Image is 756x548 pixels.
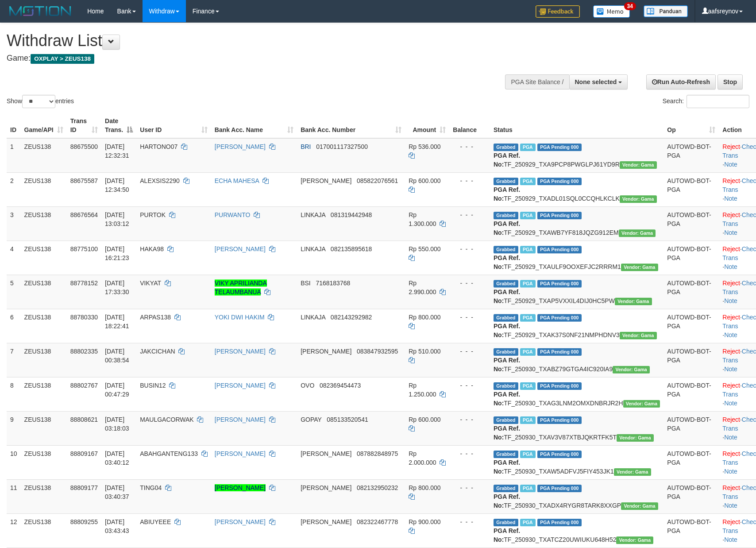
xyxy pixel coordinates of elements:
[105,450,129,466] span: [DATE] 03:40:12
[409,450,436,466] span: Rp 2.000.000
[453,483,486,492] div: - - -
[494,314,518,322] span: Grabbed
[494,527,520,543] b: PGA Ref. No:
[722,245,740,253] a: Reject
[490,172,663,206] td: TF_250929_TXADL01SQL0CCQHLKCLK
[105,348,129,364] span: [DATE] 00:38:54
[722,280,740,287] a: Reject
[453,517,486,526] div: - - -
[7,95,74,108] label: Show entries
[409,348,440,355] span: Rp 510.000
[663,206,719,241] td: AUTOWD-BOT-PGA
[21,206,67,241] td: ZEUS138
[494,451,518,458] span: Grabbed
[537,348,582,356] span: PGA Pending
[724,331,737,338] a: Note
[490,411,663,445] td: TF_250930_TXAV3V87XTBJQKRTFK5T
[140,211,166,218] span: PURTOK
[7,275,21,309] td: 5
[301,348,351,355] span: [PERSON_NAME]
[320,382,361,389] span: Copy 082369454473 to clipboard
[70,348,98,355] span: 88802335
[301,280,311,287] span: BSI
[70,484,98,491] span: 88809177
[722,348,740,355] a: Reject
[409,245,440,253] span: Rp 550.000
[663,309,719,343] td: AUTOWD-BOT-PGA
[70,211,98,218] span: 88676564
[21,275,67,309] td: ZEUS138
[490,309,663,343] td: TF_250929_TXAK37S0NF21NMPHDNV3
[663,411,719,445] td: AUTOWD-BOT-PGA
[537,246,582,253] span: PGA Pending
[301,314,325,321] span: LINKAJA
[21,172,67,206] td: ZEUS138
[494,382,518,390] span: Grabbed
[537,382,582,390] span: PGA Pending
[453,142,486,151] div: - - -
[21,377,67,411] td: ZEUS138
[494,152,520,168] b: PGA Ref. No:
[722,484,740,491] a: Reject
[449,113,490,138] th: Balance
[520,416,536,424] span: Marked by aafsreyleap
[357,484,398,491] span: Copy 082132950232 to clipboard
[453,210,486,219] div: - - -
[105,382,129,398] span: [DATE] 00:47:29
[215,484,266,491] a: [PERSON_NAME]
[520,280,536,288] span: Marked by aafchomsokheang
[494,254,520,270] b: PGA Ref. No:
[490,138,663,173] td: TF_250929_TXA9PCP8PWGLPJ61YD9R
[357,450,398,457] span: Copy 087882848975 to clipboard
[494,459,520,475] b: PGA Ref. No:
[494,519,518,526] span: Grabbed
[663,95,749,108] label: Search:
[722,518,740,525] a: Reject
[140,450,198,457] span: ABAHGANTENG133
[722,211,740,218] a: Reject
[494,220,520,236] b: PGA Ref. No:
[620,332,657,339] span: Vendor URL: https://trx31.1velocity.biz
[520,314,536,322] span: Marked by aafnoeunsreypich
[490,113,663,138] th: Status
[21,309,67,343] td: ZEUS138
[21,343,67,377] td: ZEUS138
[409,416,440,423] span: Rp 600.000
[7,309,21,343] td: 6
[215,143,266,150] a: [PERSON_NAME]
[7,172,21,206] td: 2
[505,74,569,89] div: PGA Site Balance /
[453,347,486,356] div: - - -
[105,518,129,534] span: [DATE] 03:43:43
[490,206,663,241] td: TF_250929_TXAWB7YF818JQZG912EM
[70,382,98,389] span: 88802767
[409,177,440,184] span: Rp 600.000
[215,450,266,457] a: [PERSON_NAME]
[593,5,630,18] img: Button%20Memo.svg
[494,246,518,253] span: Grabbed
[494,288,520,304] b: PGA Ref. No:
[140,280,161,287] span: VIKYAT
[623,400,660,408] span: Vendor URL: https://trx31.1velocity.biz
[490,241,663,275] td: TF_250929_TXAULF9OOXEFJC2RRRM1
[663,445,719,479] td: AUTOWD-BOT-PGA
[70,518,98,525] span: 88809255
[7,4,74,18] img: MOTION_logo.png
[70,416,98,423] span: 88808621
[301,211,325,218] span: LINKAJA
[331,211,372,218] span: Copy 081319442948 to clipboard
[140,348,175,355] span: JAKCICHAN
[7,411,21,445] td: 9
[537,314,582,322] span: PGA Pending
[105,280,129,295] span: [DATE] 17:33:30
[724,263,737,270] a: Note
[70,280,98,287] span: 88778152
[663,138,719,173] td: AUTOWD-BOT-PGA
[490,445,663,479] td: TF_250930_TXAW5ADFVJ5FIY453JK1
[7,54,495,63] h4: Game:
[490,513,663,548] td: TF_250930_TXATCZ20UWIUKU648H52
[494,357,520,373] b: PGA Ref. No:
[536,5,580,18] img: Feedback.jpg
[490,275,663,309] td: TF_250929_TXAP5VXXIL4DIJ0HC5PW
[687,95,749,108] input: Search:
